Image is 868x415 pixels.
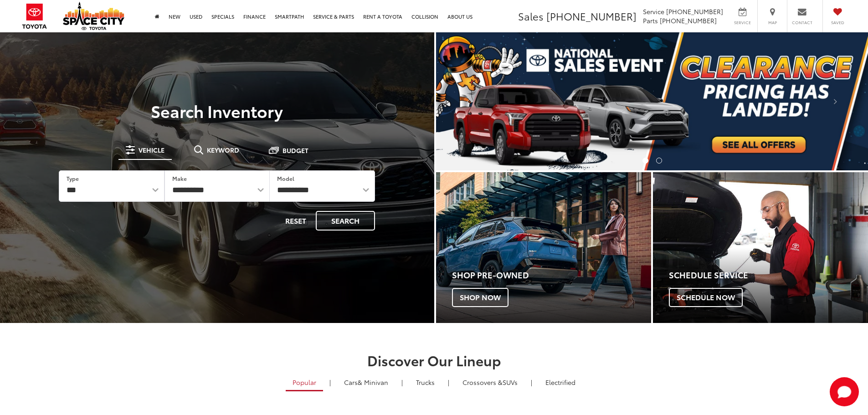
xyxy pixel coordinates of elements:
li: Go to slide number 1. [642,158,648,164]
div: Toyota [436,172,651,323]
button: Search [316,211,375,231]
span: Vehicle [139,147,164,153]
span: Keyword [207,147,239,153]
li: | [327,378,333,387]
a: Popular [286,374,323,391]
span: Schedule Now [669,288,743,307]
span: Saved [827,20,847,26]
span: Map [762,20,782,26]
li: | [446,378,452,387]
button: Click to view next picture. [803,51,868,152]
label: Make [172,174,187,182]
a: Cars [337,374,395,390]
h3: Search Inventory [38,102,396,120]
span: Shop Now [452,288,508,307]
li: Go to slide number 2. [656,158,662,164]
h4: Schedule Service [669,271,868,280]
button: Reset [277,211,314,231]
span: Service [732,20,753,26]
label: Type [67,174,79,182]
span: [PHONE_NUMBER] [660,16,717,25]
span: [PHONE_NUMBER] [546,9,637,23]
span: Crossovers & [462,378,503,387]
svg: Start Chat [830,377,859,406]
span: Parts [643,16,658,25]
div: Toyota [653,172,868,323]
a: SUVs [456,374,524,390]
li: | [399,378,405,387]
a: Shop Pre-Owned Shop Now [436,172,651,323]
label: Model [277,174,294,182]
span: [PHONE_NUMBER] [666,7,723,16]
h4: Shop Pre-Owned [452,271,651,280]
li: | [529,378,534,387]
a: Trucks [409,374,442,390]
a: Electrified [539,374,582,390]
span: & Minivan [358,378,388,387]
button: Toggle Chat Window [830,377,859,406]
h2: Discover Our Lineup [113,353,755,368]
button: Click to view previous picture. [436,51,501,152]
img: Space City Toyota [63,2,124,30]
span: Budget [282,147,308,154]
span: Service [643,7,664,16]
span: Sales [518,9,544,23]
a: Schedule Service Schedule Now [653,172,868,323]
span: Contact [792,20,812,26]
